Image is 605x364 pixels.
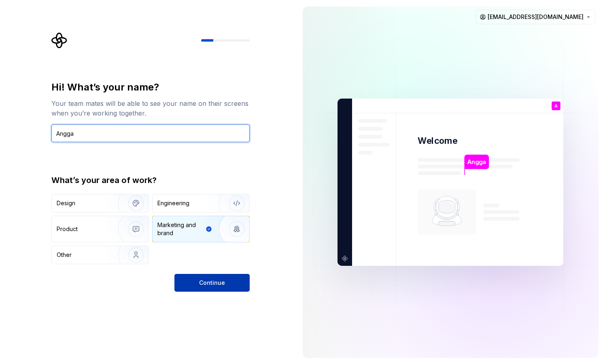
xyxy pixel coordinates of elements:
input: Han Solo [51,124,250,142]
span: Continue [199,279,225,287]
div: Engineering [157,199,189,207]
div: Your team mates will be able to see your name on their screens when you’re working together. [51,99,250,118]
svg: Supernova Logo [51,32,68,48]
button: Continue [174,274,250,292]
div: Product [57,225,78,233]
p: A [554,104,558,108]
span: [EMAIL_ADDRESS][DOMAIN_NAME] [488,13,584,21]
div: What’s your area of work? [51,175,250,186]
div: Design [57,199,75,207]
button: [EMAIL_ADDRESS][DOMAIN_NAME] [476,10,595,24]
p: Angga [467,158,486,166]
div: Hi! What’s your name? [51,81,250,94]
p: Welcome [418,135,457,147]
div: Marketing and brand [157,221,204,237]
div: Other [57,251,72,259]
